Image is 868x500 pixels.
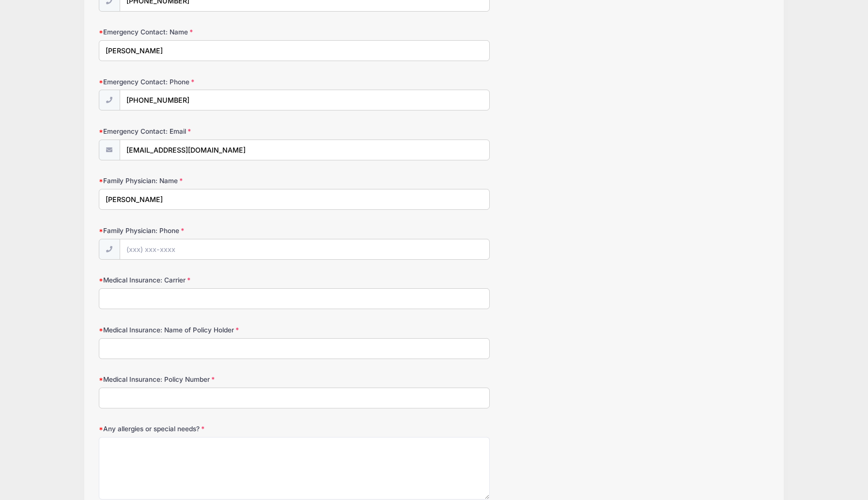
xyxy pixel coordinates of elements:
label: Emergency Contact: Name [99,27,323,37]
label: Family Physician: Name [99,176,323,186]
input: (xxx) xxx-xxxx [120,90,490,110]
label: Emergency Contact: Email [99,126,323,136]
label: Medical Insurance: Carrier [99,275,323,285]
label: Any allergies or special needs? [99,424,323,434]
input: (xxx) xxx-xxxx [120,239,490,260]
label: Medical Insurance: Name of Policy Holder [99,325,323,335]
label: Medical Insurance: Policy Number [99,375,323,384]
label: Emergency Contact: Phone [99,77,323,87]
label: Family Physician: Phone [99,226,323,235]
input: email@email.com [120,140,490,160]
